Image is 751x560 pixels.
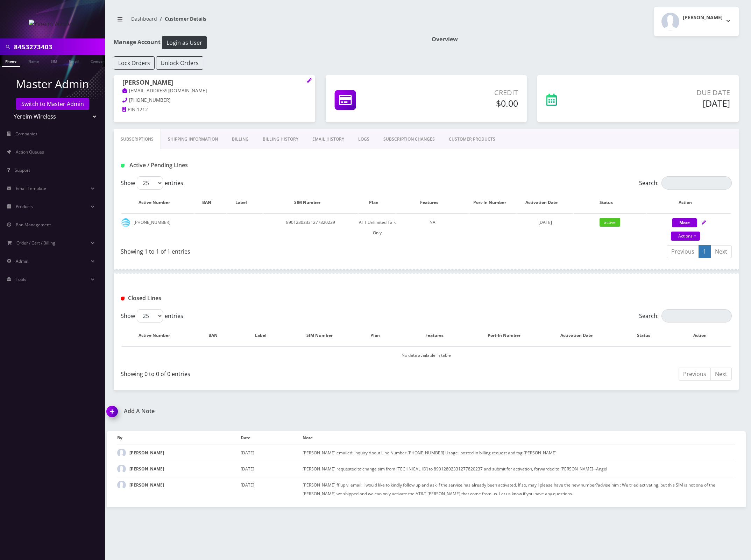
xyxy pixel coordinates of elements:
button: Login as User [162,36,207,49]
h1: Active / Pending Lines [121,162,317,169]
th: Port-In Number: activate to sort column ascending [475,325,540,346]
label: Show entries [121,309,183,322]
th: Note [303,431,735,445]
a: Name [25,55,42,66]
a: [EMAIL_ADDRESS][DOMAIN_NAME] [122,87,207,94]
td: [PERSON_NAME] requested to change sim from [TECHNICAL_ID] to 89012802331277820237 and submit for ... [303,461,735,477]
th: Action: activate to sort column ascending [647,192,731,213]
th: Action : activate to sort column ascending [675,325,731,346]
h5: $0.00 [415,98,518,108]
a: Company [87,55,111,66]
th: SIM Number: activate to sort column ascending [290,325,356,346]
span: Support [15,167,30,173]
span: Ban Management [16,222,51,228]
a: PIN: [122,106,137,113]
h1: Overview [432,36,739,43]
td: [PHONE_NUMBER] [121,213,194,242]
a: Billing [225,129,256,149]
span: active [600,218,620,227]
td: NA [396,213,469,242]
strong: [PERSON_NAME] [129,466,164,472]
th: Active Number: activate to sort column ascending [121,192,194,213]
label: Search: [639,309,732,322]
a: 1 [699,245,711,258]
h1: Closed Lines [121,295,317,302]
input: Search: [661,176,732,190]
a: Shipping Information [161,129,225,149]
h2: [PERSON_NAME] [683,15,723,21]
h5: [DATE] [611,98,730,108]
label: Show entries [121,176,183,190]
a: Actions [671,232,700,241]
img: Closed Lines [121,297,125,300]
h1: Manage Account [114,36,421,49]
th: Features: activate to sort column ascending [396,192,469,213]
select: Showentries [137,176,163,190]
label: Search: [639,176,732,190]
input: Search in Company [14,40,103,54]
th: SIM Number: activate to sort column ascending [263,192,358,213]
a: Phone [2,55,20,67]
a: CUSTOMER PRODUCTS [442,129,502,149]
span: Email Template [16,185,46,191]
a: Add A Note [107,408,421,414]
a: Next [710,245,732,258]
span: Companies [15,131,37,137]
nav: breadcrumb [114,12,421,31]
th: Status: activate to sort column ascending [619,325,675,346]
span: Products [16,204,33,210]
th: Features: activate to sort column ascending [402,325,474,346]
th: BAN: activate to sort column ascending [194,325,239,346]
td: [DATE] [241,445,303,461]
td: [PERSON_NAME] ff up vi email: I would like to kindly follow up and ask if the service has already... [303,477,735,502]
strong: [PERSON_NAME] [129,482,164,488]
a: SUBSCRIPTION CHANGES [376,129,442,149]
a: Subscriptions [114,129,161,149]
a: LOGS [351,129,376,149]
th: Date [241,431,303,445]
div: Showing 0 to 0 of 0 entries [121,367,421,378]
input: Search: [661,309,732,322]
a: EMAIL HISTORY [305,129,351,149]
td: [PERSON_NAME] emailed: Inquiry About Line Number [PHONE_NUMBER] Usage- posted in billing request ... [303,445,735,461]
span: Admin [16,258,28,264]
th: Port-In Number: activate to sort column ascending [469,192,517,213]
button: Unlock Orders [156,56,203,70]
th: BAN: activate to sort column ascending [194,192,226,213]
a: Switch to Master Admin [16,98,89,110]
img: Yereim Wireless [29,20,77,28]
img: at&t.png [121,218,130,227]
span: [PHONE_NUMBER] [129,97,170,103]
strong: [PERSON_NAME] [129,450,164,456]
span: Action Queues [16,149,44,155]
button: More [672,218,697,227]
a: Previous [667,245,699,258]
a: Login as User [161,38,207,46]
a: Billing History [256,129,305,149]
div: Showing 1 to 1 of 1 entries [121,244,421,256]
th: By [117,431,241,445]
button: [PERSON_NAME] [654,7,739,36]
a: Next [710,368,732,381]
a: Previous [679,368,711,381]
li: Customer Details [157,15,206,22]
button: Lock Orders [114,56,155,70]
th: Label: activate to sort column ascending [240,325,290,346]
th: Status: activate to sort column ascending [574,192,646,213]
th: Plan: activate to sort column ascending [359,192,396,213]
p: Credit [415,87,518,98]
td: 89012802331277820229 [263,213,358,242]
td: [DATE] [241,477,303,502]
h1: [PERSON_NAME] [122,79,306,87]
th: Activation Date: activate to sort column ascending [541,325,619,346]
a: Email [65,55,82,66]
th: Plan: activate to sort column ascending [357,325,401,346]
span: [DATE] [538,219,552,225]
th: Activation Date: activate to sort column ascending [517,192,573,213]
p: Due Date [611,87,730,98]
td: [DATE] [241,461,303,477]
span: Order / Cart / Billing [16,240,55,246]
td: No data available in table [121,346,731,364]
